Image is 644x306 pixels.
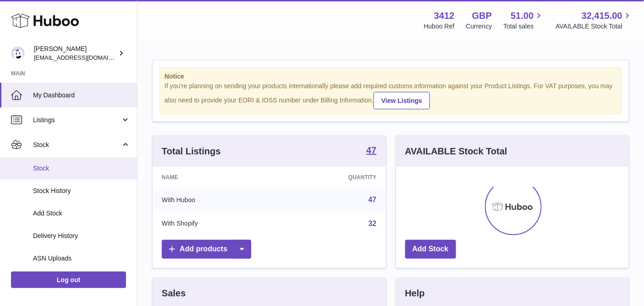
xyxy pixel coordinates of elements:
span: Delivery History [33,232,130,240]
span: Stock [33,164,130,173]
h3: Sales [162,287,186,300]
h3: Help [405,287,425,300]
div: Currency [466,22,492,31]
span: [EMAIL_ADDRESS][DOMAIN_NAME] [34,54,135,61]
span: 32,415.00 [582,10,622,22]
strong: 47 [366,146,376,155]
span: Listings [33,116,121,125]
img: info@beeble.buzz [11,46,25,60]
a: 47 [369,196,377,204]
span: Stock [33,141,121,149]
strong: GBP [472,10,492,22]
span: My Dashboard [33,91,130,100]
strong: 3412 [434,10,455,22]
span: Add Stock [33,209,130,218]
span: Stock History [33,187,130,195]
div: [PERSON_NAME] [34,45,116,62]
span: ASN Uploads [33,254,130,263]
strong: Notice [165,72,617,81]
a: View Listings [374,92,430,109]
td: With Shopify [153,212,278,236]
th: Quantity [278,167,385,188]
a: 32,415.00 AVAILABLE Stock Total [556,10,633,31]
span: AVAILABLE Stock Total [556,22,633,31]
h3: AVAILABLE Stock Total [405,145,507,158]
th: Name [153,167,278,188]
a: Add products [162,240,251,259]
div: Huboo Ref [424,22,455,31]
h3: Total Listings [162,145,221,158]
span: Total sales [503,22,544,31]
td: With Huboo [153,188,278,212]
a: 51.00 Total sales [503,10,544,31]
div: If you're planning on sending your products internationally please add required customs informati... [165,82,617,109]
a: Add Stock [405,240,456,259]
a: 47 [366,146,376,157]
span: 51.00 [511,10,534,22]
a: Log out [11,272,126,288]
a: 32 [369,220,377,227]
